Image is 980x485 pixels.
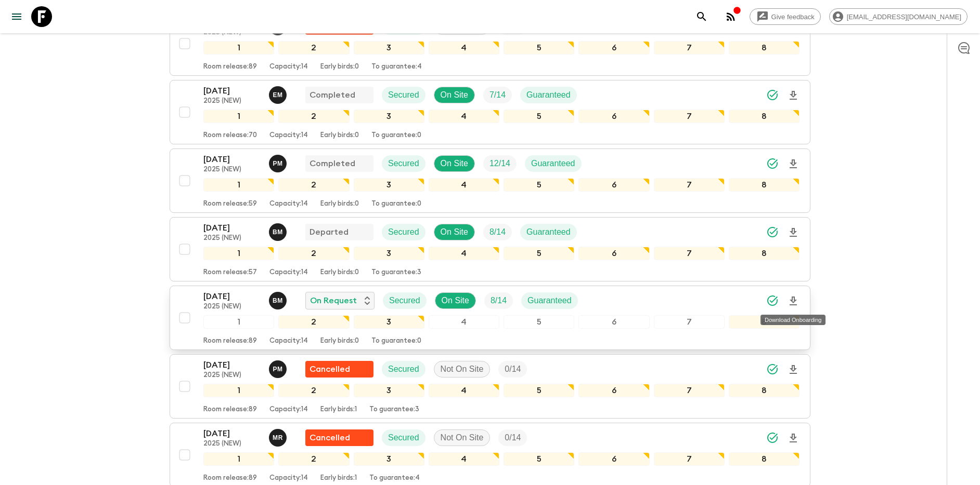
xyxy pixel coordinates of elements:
[388,89,419,101] p: Secured
[203,452,274,466] div: 1
[371,131,421,140] p: To guarantee: 0
[354,110,424,123] div: 3
[729,247,800,260] div: 8
[382,429,425,446] div: Secured
[729,110,800,123] div: 8
[766,157,779,170] svg: Synced Successfully
[382,361,425,378] div: Secured
[203,222,261,234] p: [DATE]
[504,315,574,329] div: 5
[269,474,308,482] p: Capacity: 14
[305,361,373,378] div: Flash Pack cancellation
[489,157,510,170] p: 12 / 14
[278,384,349,397] div: 2
[278,178,349,192] div: 2
[354,452,424,466] div: 3
[320,63,359,71] p: Early birds: 0
[429,41,499,55] div: 4
[203,63,257,71] p: Room release: 89
[750,8,821,25] a: Give feedback
[434,224,475,240] div: On Site
[354,247,424,260] div: 3
[203,427,261,440] p: [DATE]
[310,226,349,238] p: Departed
[441,157,468,170] p: On Site
[203,371,261,380] p: 2025 (NEW)
[203,268,257,277] p: Room release: 57
[382,224,425,240] div: Secured
[483,155,517,172] div: Trip Fill
[578,247,649,260] div: 6
[371,63,422,71] p: To guarantee: 4
[435,292,476,309] div: On Site
[841,13,967,21] span: [EMAIL_ADDRESS][DOMAIN_NAME]
[766,432,779,444] svg: Synced Successfully
[442,294,469,307] p: On Site
[203,303,261,311] p: 2025 (NEW)
[278,247,349,260] div: 2
[354,178,424,192] div: 3
[371,268,421,277] p: To guarantee: 3
[483,87,512,103] div: Trip Fill
[269,292,289,309] button: BM
[310,89,355,101] p: Completed
[203,131,257,140] p: Room release: 70
[203,290,261,303] p: [DATE]
[654,110,725,123] div: 7
[382,155,425,172] div: Secured
[729,41,800,55] div: 8
[729,315,800,329] div: 8
[429,452,499,466] div: 4
[498,361,527,378] div: Trip Fill
[787,226,800,239] svg: Download Onboarding
[504,247,574,260] div: 5
[203,110,274,123] div: 1
[489,226,506,238] p: 8 / 14
[203,85,261,97] p: [DATE]
[369,474,420,482] p: To guarantee: 4
[320,268,359,277] p: Early birds: 0
[504,178,574,192] div: 5
[320,337,359,345] p: Early birds: 0
[203,384,274,397] div: 1
[484,292,513,309] div: Trip Fill
[203,41,274,55] div: 1
[441,432,484,444] p: Not On Site
[269,63,308,71] p: Capacity: 14
[310,363,350,375] p: Cancelled
[654,452,725,466] div: 7
[269,429,289,447] button: MR
[310,157,355,170] p: Completed
[505,432,521,444] p: 0 / 14
[578,452,649,466] div: 6
[354,384,424,397] div: 3
[429,110,499,123] div: 4
[729,384,800,397] div: 8
[787,432,800,444] svg: Download Onboarding
[383,292,427,309] div: Secured
[434,155,475,172] div: On Site
[429,315,499,329] div: 4
[170,149,810,213] button: [DATE]2025 (NEW)Paula MedeirosCompletedSecuredOn SiteTrip FillGuaranteed12345678Room release:59Ca...
[434,361,491,378] div: Not On Site
[170,80,810,144] button: [DATE]2025 (NEW)Eduardo MirandaCompletedSecuredOn SiteTrip FillGuaranteed12345678Room release:70C...
[269,363,289,372] span: Paula Medeiros
[203,178,274,192] div: 1
[203,247,274,260] div: 1
[371,337,421,345] p: To guarantee: 0
[787,363,800,376] svg: Download Onboarding
[278,110,349,123] div: 2
[320,131,359,140] p: Early birds: 0
[170,11,810,76] button: [DATE]2025 (NEW)Mario RangelFlash Pack cancellationSecuredNot On SiteTrip Fill12345678Room releas...
[654,384,725,397] div: 7
[269,337,308,345] p: Capacity: 14
[269,360,289,378] button: PM
[203,359,261,371] p: [DATE]
[654,178,725,192] div: 7
[269,406,308,414] p: Capacity: 14
[760,315,826,325] div: Download Onboarding
[389,294,420,307] p: Secured
[787,158,800,170] svg: Download Onboarding
[491,294,507,307] p: 8 / 14
[489,89,506,101] p: 7 / 14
